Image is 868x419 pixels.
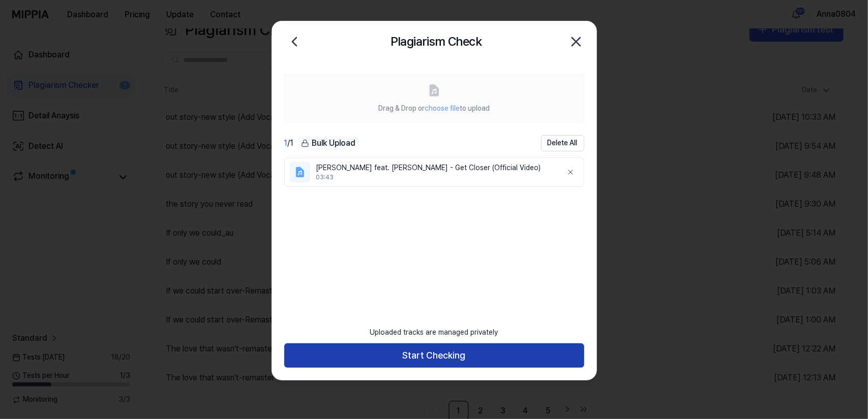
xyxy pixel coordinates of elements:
div: Uploaded tracks are managed privately [364,321,504,344]
button: Delete All [541,135,584,151]
div: 03:43 [316,173,554,182]
span: choose file [425,104,460,112]
button: Start Checking [284,343,584,368]
div: / 1 [284,137,294,149]
h2: Plagiarism Check [391,32,482,51]
span: 1 [284,138,288,148]
span: Drag & Drop or to upload [378,104,490,112]
div: Bulk Upload [298,136,359,150]
button: Bulk Upload [298,136,359,151]
div: [PERSON_NAME] feat. [PERSON_NAME] - Get Closer (Official Video) [316,163,554,173]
